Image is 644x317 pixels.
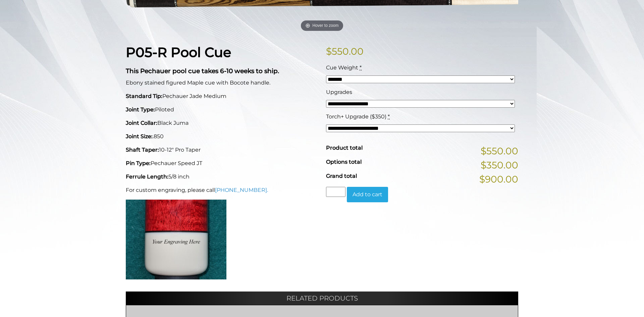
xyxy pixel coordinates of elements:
[126,119,318,127] p: Black Juma
[126,44,231,60] strong: P05-R Pool Cue
[326,145,363,151] span: Product total
[126,186,318,194] p: For custom engraving, please call
[215,187,268,193] a: [PHONE_NUMBER].
[326,159,362,165] span: Options total
[126,67,279,75] strong: This Pechauer pool cue takes 6-10 weeks to ship.
[326,46,332,57] span: $
[126,92,318,100] p: Pechauer Jade Medium
[126,106,155,113] strong: Joint Type:
[126,160,151,166] strong: Pin Type:
[326,113,386,120] span: Torch+ Upgrade ($350)
[126,173,168,180] strong: Ferrule Length:
[347,187,388,202] button: Add to cart
[388,113,390,120] abbr: required
[481,158,518,172] span: $350.00
[326,89,352,95] span: Upgrades
[126,146,318,154] p: 10-12" Pro Taper
[126,173,318,181] p: 5/8 inch
[126,120,157,126] strong: Joint Collar:
[126,292,518,305] h2: Related products
[126,159,318,167] p: Pechauer Speed JT
[326,173,357,179] span: Grand total
[326,187,345,197] input: Product quantity
[326,46,364,57] bdi: 550.00
[481,144,518,158] span: $550.00
[126,133,153,140] strong: Joint Size:
[126,106,318,114] p: Piloted
[126,147,159,153] strong: Shaft Taper:
[360,64,362,71] abbr: required
[326,64,358,71] span: Cue Weight
[126,93,162,99] strong: Standard Tip:
[126,133,318,141] p: .850
[479,172,518,186] span: $900.00
[126,79,318,87] p: Ebony stained figured Maple cue with Bocote handle.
